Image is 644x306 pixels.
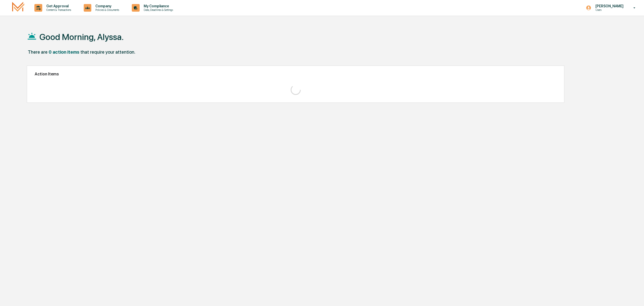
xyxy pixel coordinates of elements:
img: logo [12,2,24,14]
p: Company [91,4,122,8]
p: Data, Deadlines & Settings [140,8,176,12]
p: Policies & Documents [91,8,122,12]
p: [PERSON_NAME] [591,4,626,8]
p: Users [591,8,626,12]
p: My Compliance [140,4,176,8]
div: that require your attention. [80,49,135,55]
p: Get Approval [42,4,74,8]
div: There are [28,49,48,55]
div: 0 action items [49,49,79,55]
h2: Action Items [35,72,556,76]
p: Content & Transactions [42,8,74,12]
h1: Good Morning, Alyssa. [39,32,124,42]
